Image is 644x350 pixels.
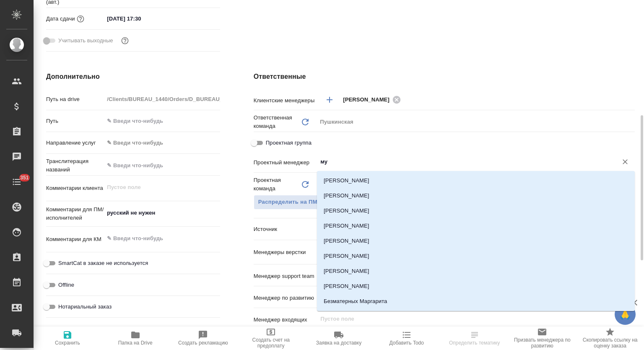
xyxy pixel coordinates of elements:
[441,327,509,350] button: Определить тематику
[104,159,220,171] input: ✎ Введи что-нибудь
[119,35,130,46] button: Выбери, если сб и вс нужно считать рабочими днями для выполнения заказа.
[619,156,631,168] button: Очистить
[254,225,317,233] p: Источник
[2,171,31,192] a: 351
[254,158,317,167] p: Проектный менеджер
[104,206,220,220] textarea: русский не нужен
[317,188,635,203] li: [PERSON_NAME]
[58,281,74,289] span: Offline
[46,15,75,23] p: Дата сдачи
[317,218,635,233] li: [PERSON_NAME]
[630,99,632,101] button: Open
[266,139,312,147] span: Проектная группа
[254,195,348,210] button: Распределить на ПМ-команду
[316,340,361,346] span: Заявка на доставку
[15,174,34,182] span: 351
[254,72,635,82] h4: Ответственные
[317,309,635,324] li: [PERSON_NAME]
[75,13,86,24] button: Если добавить услуги и заполнить их объемом, то дата рассчитается автоматически
[319,314,615,324] input: Пустое поле
[630,161,632,163] button: Close
[101,327,169,350] button: Папка на Drive
[46,235,104,244] p: Комментарии для КМ
[46,95,104,104] p: Путь на drive
[449,340,500,346] span: Определить тематику
[118,340,153,346] span: Папка на Drive
[317,279,635,294] li: [PERSON_NAME]
[46,205,104,222] p: Комментарии для ПМ/исполнителей
[254,248,317,257] p: Менеджеры верстки
[242,337,300,349] span: Создать счет на предоплату
[317,264,635,279] li: [PERSON_NAME]
[317,203,635,218] li: [PERSON_NAME]
[169,327,237,350] button: Создать рекламацию
[34,327,101,350] button: Сохранить
[317,249,635,264] li: [PERSON_NAME]
[254,316,317,324] p: Менеджер входящих
[46,184,104,192] p: Комментарии клиента
[178,340,228,346] span: Создать рекламацию
[254,96,317,105] p: Клиентские менеджеры
[107,139,210,147] div: ✎ Введи что-нибудь
[58,36,113,45] span: Учитывать выходные
[508,327,576,350] button: Призвать менеджера по развитию
[615,304,636,325] button: 🙏
[254,114,301,130] p: Ответственная команда
[104,13,177,25] input: ✎ Введи что-нибудь
[58,303,112,311] span: Нотариальный заказ
[46,139,104,147] p: Направление услуг
[373,327,441,350] button: Добавить Todo
[104,93,220,105] input: Пустое поле
[618,306,632,323] span: 🙏
[317,233,635,249] li: [PERSON_NAME]
[254,176,301,193] p: Проектная команда
[319,157,604,167] input: ✎ Введи что-нибудь
[319,90,340,110] button: Добавить менеджера
[55,340,80,346] span: Сохранить
[46,117,104,125] p: Путь
[254,272,317,280] p: Менеджер support team
[46,72,220,82] h4: Дополнительно
[258,197,343,207] span: Распределить на ПМ-команду
[317,173,635,188] li: [PERSON_NAME]
[104,115,220,127] input: ✎ Введи что-нибудь
[104,136,220,150] div: ✎ Введи что-нибудь
[237,327,305,350] button: Создать счет на предоплату
[343,96,395,104] span: [PERSON_NAME]
[343,94,403,105] div: [PERSON_NAME]
[576,327,644,350] button: Скопировать ссылку на оценку заказа
[513,337,571,349] span: Призвать менеджера по развитию
[254,294,317,302] p: Менеджер по развитию
[581,337,639,349] span: Скопировать ссылку на оценку заказа
[58,259,148,267] span: SmartCat в заказе не используется
[305,327,373,350] button: Заявка на доставку
[317,115,635,129] div: Пушкинская
[46,157,104,174] p: Транслитерация названий
[317,294,635,309] li: Безматерных Маргарита
[390,340,424,346] span: Добавить Todo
